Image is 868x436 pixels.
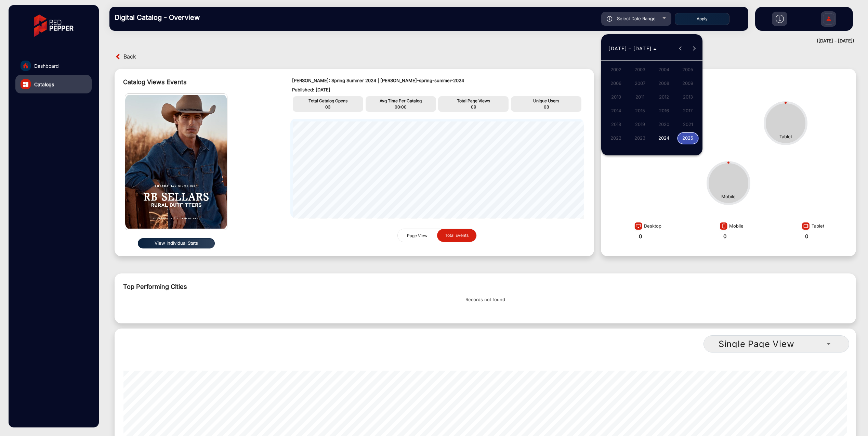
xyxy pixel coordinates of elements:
span: 2021 [677,118,699,131]
span: 2024 [653,132,675,144]
span: 2023 [629,132,651,144]
button: 2005 [676,63,700,77]
button: 2019 [628,118,652,131]
span: 2009 [677,77,699,90]
span: 2002 [605,64,627,76]
button: 2012 [652,90,676,104]
button: 2016 [652,104,676,118]
button: 2008 [652,77,676,90]
span: 2006 [605,77,627,90]
button: 2022 [604,131,628,145]
span: 2007 [629,77,651,90]
button: 2009 [676,77,700,90]
span: 2018 [605,118,627,131]
button: 2006 [604,77,628,90]
span: 2004 [653,64,675,76]
span: 2020 [653,118,675,131]
button: 2010 [604,90,628,104]
span: 2013 [677,91,699,103]
button: 2004 [652,63,676,77]
button: 2023 [628,131,652,145]
button: Choose date [606,42,659,55]
button: 2002 [604,63,628,77]
button: 2014 [604,104,628,118]
button: 2015 [628,104,652,118]
span: 2014 [605,105,627,117]
span: 2025 [677,132,699,144]
button: 2018 [604,118,628,131]
button: 2017 [676,104,700,118]
span: 2022 [605,132,627,144]
button: 2007 [628,77,652,90]
button: 2025 [676,131,700,145]
span: 2005 [677,64,699,76]
span: 2003 [629,64,651,76]
button: 2013 [676,90,700,104]
span: 2010 [605,91,627,103]
button: 2024 [652,131,676,145]
button: 2011 [628,90,652,104]
button: 2020 [652,118,676,131]
span: 2016 [653,105,675,117]
button: 2021 [676,118,700,131]
span: 2012 [653,91,675,103]
span: 2011 [629,91,651,103]
span: [DATE] – [DATE] [608,46,652,51]
button: 2003 [628,63,652,77]
span: 2015 [629,105,651,117]
span: 2019 [629,118,651,131]
span: 2017 [677,105,699,117]
span: 2008 [653,77,675,90]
